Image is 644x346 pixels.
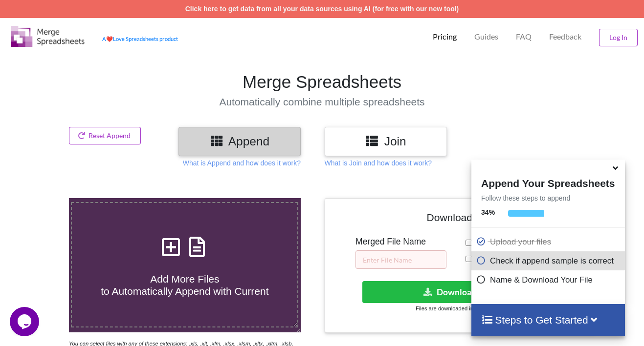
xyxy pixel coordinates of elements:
[476,274,622,286] p: Name & Download Your File
[106,36,113,42] span: heart
[69,127,141,144] button: Reset Append
[183,158,301,168] p: What is Append and how does it work?
[185,5,459,13] a: Click here to get data from all your data sources using AI (for free with our new tool)
[332,205,587,233] h4: Download File
[332,134,440,148] h3: Join
[355,237,446,247] h5: Merged File Name
[433,32,457,42] p: Pricing
[481,314,615,326] h4: Steps to Get Started
[516,32,532,42] p: FAQ
[471,175,624,189] h4: Append Your Spreadsheets
[325,158,432,168] p: What is Join and how does it work?
[481,208,495,216] b: 34 %
[11,26,85,47] img: Logo.png
[476,255,622,267] p: Check if append sample is correct
[416,305,503,311] small: Files are downloaded in .xlsx format
[362,281,554,303] button: Download File
[471,193,624,203] p: Follow these steps to append
[599,29,638,46] button: Log In
[474,32,498,42] p: Guides
[549,33,581,41] span: Feedback
[186,134,293,148] h3: Append
[10,307,41,336] iframe: chat widget
[476,236,622,248] p: Upload your files
[101,273,268,297] span: Add More Files to Automatically Append with Current
[355,250,446,269] input: Enter File Name
[102,36,178,42] a: AheartLove Spreadsheets product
